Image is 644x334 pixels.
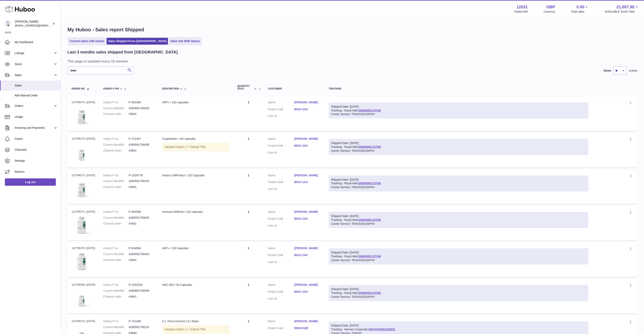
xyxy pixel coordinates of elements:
[103,210,129,214] dt: Huboo P no
[103,137,129,141] dt: Huboo P no
[268,224,294,228] dt: User Id
[331,178,586,182] div: Shipped Date: [DATE]
[129,258,154,262] dd: #3641
[268,217,294,222] dt: Postal Code
[129,295,154,299] dd: #3641
[71,178,92,199] img: 1737977430.jpg
[331,324,586,327] div: Shipped Date: [DATE]
[358,255,381,258] a: SN829391137GB
[329,139,588,155] div: Tracking - Royal Mail:
[103,325,129,329] dt: Current identifier
[67,49,178,55] h2: Last 3 months sales shipped from [GEOGRAPHIC_DATA]
[129,289,154,293] dd: 4260591790599
[129,179,154,183] dd: 4260591790193
[5,178,56,186] a: Log out
[129,137,154,141] dd: P-721457
[15,159,58,163] span: Settings
[71,251,92,272] img: 120311718618411.jpg
[233,96,264,131] td: 1
[331,214,586,218] div: Shipped Date: [DATE]
[544,10,555,14] div: Currency
[103,252,129,256] dt: Current identifier
[268,180,294,185] dt: Postal Code
[103,112,129,116] dt: Channel order
[268,319,294,324] dt: Name
[268,107,294,112] dt: Postal Code
[107,38,168,45] a: Sales Shipped From [GEOGRAPHIC_DATA]
[233,279,264,313] td: 1
[71,288,92,308] img: 1722240230.jpg
[162,210,229,214] div: Immune Defence I 120 capsules
[129,252,154,256] dd: 4260591790452
[233,242,264,277] td: 1
[129,319,154,323] dd: P-721460
[103,319,129,323] dt: Huboo P no
[15,126,53,130] span: Invoicing and Payments
[103,258,129,262] dt: Channel order
[329,176,588,192] div: Tracking - Royal Mail:
[71,210,95,214] div: 122796271 | [DATE]
[331,251,586,254] div: Shipped Date: [DATE]
[71,319,95,323] div: 122786274 | [DATE]
[268,151,294,155] dt: User Id
[129,216,154,220] dd: 4260591790629
[331,149,586,153] div: Carrier Service: TRACKED24IPHV
[329,87,588,90] div: Tracking
[604,69,611,73] label: Show
[71,246,95,250] div: 122796270 | [DATE]
[294,319,321,323] a: [PERSON_NAME]
[294,283,321,287] a: [PERSON_NAME]
[331,185,586,189] div: Carrier Service: TRACKED24IPHV
[15,73,53,77] span: Sales
[71,215,92,235] img: 1718696990.jpg
[129,143,154,147] dd: 4260591790438
[15,51,53,55] span: Listings
[294,107,321,111] a: BN13 2AX
[162,174,229,177] div: Antiox CellProtect I 120 Capsules
[162,87,179,90] span: Description
[605,4,639,14] a: 21,007.90 AVAILABLE Stock Total
[68,38,106,45] a: Current Sales with Huboo
[162,246,229,250] div: AVP+ I 120 capsules
[331,112,586,116] div: Carrier Service: TRACKED24IPHV
[294,217,321,221] a: BN13 2AX
[616,4,634,10] span: 21,007.90
[237,85,253,90] span: Quantity Sold
[358,145,381,148] a: SN829391137GB
[15,94,58,97] span: Add Manual Order
[577,4,584,10] span: 0.00
[103,143,129,147] dt: Current identifier
[331,222,586,226] div: Carrier Service: TRACKED24IPHV
[268,187,294,191] dt: User Id
[294,174,321,177] a: [PERSON_NAME]
[15,137,58,141] span: Cases
[516,4,528,10] strong: 12031
[546,4,555,10] strong: GBP
[571,10,589,14] span: Total sales
[294,246,321,250] a: [PERSON_NAME]
[15,40,58,44] span: My Dashboard
[103,289,129,293] dt: Current identifier
[129,246,154,250] dd: P-934964
[268,144,294,149] dt: Postal Code
[268,100,294,105] dt: Name
[268,137,294,142] dt: Name
[268,114,294,118] dt: User Id
[15,20,52,27] div: [PERSON_NAME]
[331,287,586,291] div: Shipped Date: [DATE]
[268,253,294,258] dt: Postal Code
[329,248,588,264] div: Tracking - Royal Mail:
[71,283,95,287] div: 122796269 | [DATE]
[103,179,129,183] dt: Current identifier
[71,142,92,162] img: 120311724849628.jpg
[605,10,639,14] span: AVAILABLE Stock Total
[571,4,589,14] a: 0.00 Total sales
[15,24,60,27] span: [EMAIL_ADDRESS][DOMAIN_NAME]
[268,246,294,251] dt: Name
[162,143,229,151] div: Variation:
[103,283,129,287] dt: Huboo P no
[169,38,201,45] a: Sales Not With Huboo
[129,106,154,110] dd: 4260591790520
[103,106,129,110] dt: Current identifier
[103,100,129,104] dt: Huboo P no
